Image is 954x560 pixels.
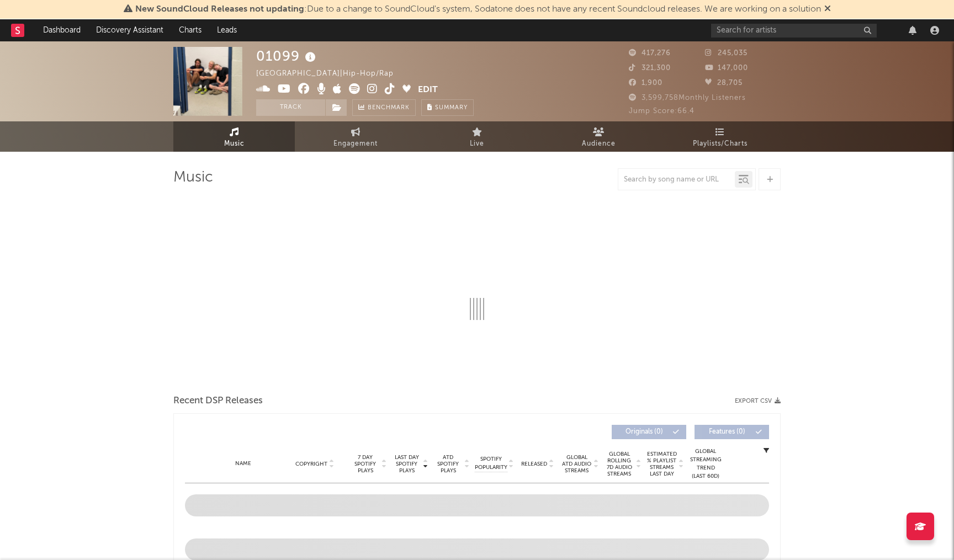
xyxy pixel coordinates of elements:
[207,460,279,468] div: Name
[693,137,748,151] span: Playlists/Charts
[416,121,538,152] a: Live
[629,108,695,115] span: Jump Score: 66.4
[256,67,406,81] div: [GEOGRAPHIC_DATA] | Hip-Hop/Rap
[224,137,245,151] span: Music
[435,105,468,111] span: Summary
[824,5,831,14] span: Dismiss
[702,429,752,435] span: Features ( 0 )
[470,137,484,151] span: Live
[173,121,295,152] a: Music
[295,461,327,467] span: Copyright
[711,24,877,38] input: Search for artists
[619,429,670,435] span: Originals ( 0 )
[538,121,659,152] a: Audience
[209,19,245,41] a: Leads
[521,461,547,467] span: Released
[612,425,686,439] button: Originals(0)
[295,121,416,152] a: Engagement
[705,50,748,57] span: 245,035
[392,454,421,474] span: Last Day Spotify Plays
[352,99,416,116] a: Benchmark
[646,451,677,477] span: Estimated % Playlist Streams Last Day
[629,50,671,57] span: 417,276
[351,454,380,474] span: 7 Day Spotify Plays
[735,398,781,404] button: Export CSV
[705,65,748,72] span: 147,000
[618,175,735,184] input: Search by song name or URL
[88,19,171,41] a: Discovery Assistant
[705,79,743,87] span: 28,705
[475,455,507,472] span: Spotify Popularity
[256,99,325,116] button: Track
[659,121,781,152] a: Playlists/Charts
[689,447,722,481] div: Global Streaming Trend (Last 60D)
[256,47,319,65] div: 01099
[561,454,592,474] span: Global ATD Audio Streams
[368,102,410,115] span: Benchmark
[695,425,769,439] button: Features(0)
[173,394,263,408] span: Recent DSP Releases
[629,94,746,102] span: 3,599,758 Monthly Listeners
[171,19,209,41] a: Charts
[433,454,463,474] span: ATD Spotify Plays
[604,451,634,477] span: Global Rolling 7D Audio Streams
[418,83,438,97] button: Edit
[582,137,616,151] span: Audience
[135,5,821,14] span: : Due to a change to SoundCloud's system, Sodatone does not have any recent Soundcloud releases. ...
[421,99,474,116] button: Summary
[35,19,88,41] a: Dashboard
[333,137,378,151] span: Engagement
[135,5,304,14] span: New SoundCloud Releases not updating
[629,65,671,72] span: 321,300
[629,79,662,87] span: 1,900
